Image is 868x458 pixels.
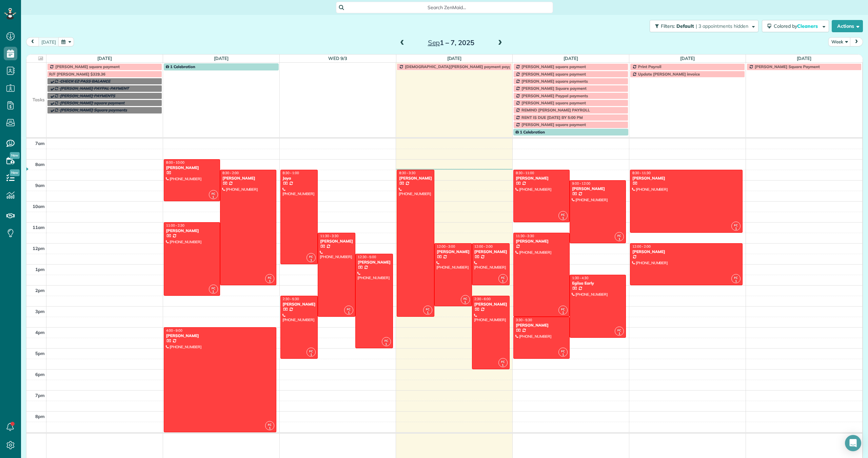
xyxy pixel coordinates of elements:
div: [PERSON_NAME] [515,323,568,328]
span: R/F [PERSON_NAME] $329.36 [49,71,105,77]
span: 4:00 - 9:00 [166,328,182,333]
a: Filters: Default | 3 appointments hidden [646,20,758,32]
span: [PERSON_NAME] square payment [55,64,120,69]
span: 8am [35,162,45,167]
small: 1 [559,352,567,358]
small: 1 [559,310,567,316]
span: 11:30 - 3:30 [516,234,534,238]
button: Week [828,37,851,46]
a: Wed 9/3 [328,56,347,61]
span: 1 Celebration [515,129,545,134]
a: [DATE] [564,56,578,61]
div: [PERSON_NAME] [474,249,508,254]
span: 12:00 - 2:00 [632,244,651,249]
span: FC [734,223,738,227]
div: [PERSON_NAME] [515,239,568,244]
span: 2:30 - 5:30 [283,297,299,301]
span: FC [501,276,505,279]
span: 1pm [35,267,45,272]
div: [PERSON_NAME] [572,186,624,191]
h2: 1 – 7, 2025 [409,39,493,46]
div: [PERSON_NAME] [515,176,568,181]
span: FC [309,255,313,258]
div: [PERSON_NAME] [166,333,274,338]
small: 1 [265,278,274,285]
a: [DATE] [797,56,811,61]
span: [PERSON_NAME] Square payment [521,86,587,91]
span: 12:00 - 3:00 [437,244,455,249]
span: [PERSON_NAME] square payment [521,122,586,127]
span: FC [212,286,215,290]
span: 6pm [35,372,45,377]
span: 4pm [35,330,45,335]
div: [PERSON_NAME] [436,249,470,254]
div: [PERSON_NAME] [320,239,353,244]
span: FC [268,276,272,279]
small: 1 [382,341,391,348]
span: 3pm [35,309,45,314]
span: FC [347,307,351,311]
span: 11:00 - 2:30 [166,223,184,228]
span: 9:00 - 12:00 [572,181,590,186]
span: 5pm [35,351,45,356]
span: [PERSON_NAME] Square Payment [755,64,820,69]
span: 8:30 - 3:30 [399,171,415,175]
button: prev [26,37,39,46]
div: [PERSON_NAME] [282,302,316,307]
small: 1 [265,425,274,432]
span: Sep [428,38,440,47]
small: 1 [307,352,315,358]
span: [PERSON_NAME] PAYPAL PAYMENT [60,86,129,91]
span: [PERSON_NAME] square payment [521,100,586,105]
span: [PERSON_NAME] Square payments [60,107,127,112]
span: Cleaners [797,23,819,29]
div: [PERSON_NAME] [166,228,218,233]
span: 3:30 - 5:30 [516,318,532,322]
a: [DATE] [680,56,695,61]
span: FC [561,349,565,353]
div: [PERSON_NAME] [222,176,274,181]
span: Update [PERSON_NAME] invoice [638,71,700,77]
div: [PERSON_NAME] [632,249,741,254]
span: 12pm [33,246,45,251]
span: FC [617,328,621,332]
span: 8:30 - 2:00 [222,171,239,175]
span: FC [384,339,388,342]
span: Colored by [774,23,820,29]
span: [PERSON_NAME] PAYMENTS [60,93,115,98]
span: FC [501,360,505,363]
span: Filters: [661,23,675,29]
span: 8pm [35,414,45,419]
span: [PERSON_NAME] square payment [521,71,586,77]
span: FC [734,276,738,279]
span: RENT IS DUE [DATE] BY 5:00 PM [521,115,583,120]
span: 8:00 - 10:00 [166,160,184,165]
span: | 3 appointments hidden [696,23,748,29]
span: FC [309,349,313,353]
span: 7pm [35,393,45,398]
span: [PERSON_NAME] square payments [521,79,588,84]
small: 1 [209,194,218,201]
small: 1 [423,310,432,316]
span: [PERSON_NAME] square payment [521,64,586,69]
span: New [10,152,20,159]
span: 1:30 - 4:30 [572,276,588,280]
span: [DEMOGRAPHIC_DATA][PERSON_NAME] payment paypal [405,64,515,69]
div: [PERSON_NAME] [357,260,391,265]
small: 1 [209,289,218,295]
span: 8:30 - 11:00 [516,171,534,175]
a: [DATE] [447,56,462,61]
span: 2pm [35,288,45,293]
small: 1 [732,278,740,285]
span: 7am [35,141,45,146]
span: FC [426,307,430,311]
span: 2:30 - 6:00 [474,297,491,301]
small: 1 [461,299,470,306]
span: 9am [35,183,45,188]
span: 11:30 - 3:30 [320,234,338,238]
span: New [10,169,20,176]
span: Print Payroll [638,64,662,69]
small: 1 [732,226,740,232]
span: 11am [33,225,45,230]
div: Egiisa Early [572,281,624,286]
